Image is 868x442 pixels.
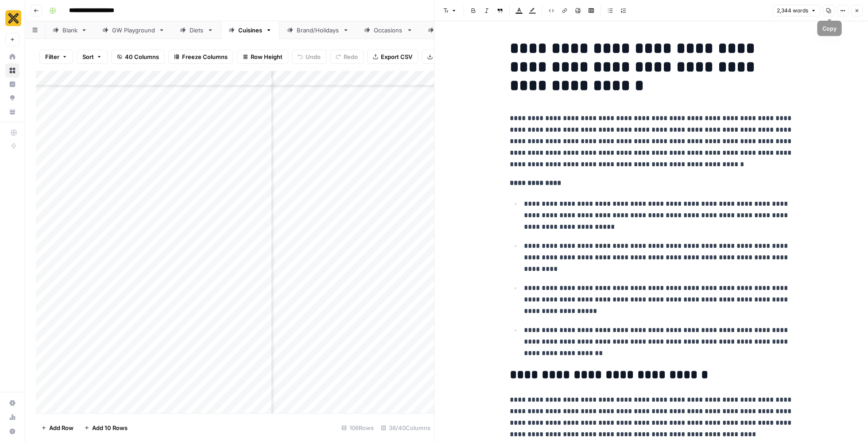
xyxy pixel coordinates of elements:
[39,50,73,64] button: Filter
[36,421,79,435] button: Add Row
[5,77,19,91] a: Insights
[172,21,221,39] a: Diets
[420,21,486,39] a: Campaigns
[125,52,159,61] span: 40 Columns
[292,50,326,64] button: Undo
[374,26,403,35] div: Occasions
[251,52,283,61] span: Row Height
[238,26,262,35] div: Cuisines
[330,50,364,64] button: Redo
[77,50,108,64] button: Sort
[49,423,74,432] span: Add Row
[182,52,228,61] span: Freeze Columns
[45,21,95,39] a: Blank
[5,396,19,410] a: Settings
[5,10,21,26] img: CookUnity Logo
[5,63,19,78] a: Browse
[356,21,420,39] a: Occasions
[344,52,358,61] span: Redo
[95,21,172,39] a: GW Playground
[190,26,204,35] div: Diets
[5,410,19,424] a: Usage
[79,421,133,435] button: Add 10 Rows
[377,421,434,435] div: 38/40 Columns
[5,424,19,438] button: Help + Support
[112,26,155,35] div: GW Playground
[5,7,19,29] button: Workspace: CookUnity
[367,50,418,64] button: Export CSV
[45,52,59,61] span: Filter
[297,26,339,35] div: Brand/Holidays
[5,105,19,119] a: Your Data
[92,423,128,432] span: Add 10 Rows
[279,21,356,39] a: Brand/Holidays
[5,50,19,64] a: Home
[338,421,377,435] div: 106 Rows
[773,5,820,16] button: 2,344 words
[221,21,279,39] a: Cuisines
[306,52,321,61] span: Undo
[168,50,233,64] button: Freeze Columns
[82,52,94,61] span: Sort
[381,52,412,61] span: Export CSV
[5,91,19,105] a: Opportunities
[111,50,165,64] button: 40 Columns
[237,50,288,64] button: Row Height
[62,26,77,35] div: Blank
[777,7,808,15] span: 2,344 words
